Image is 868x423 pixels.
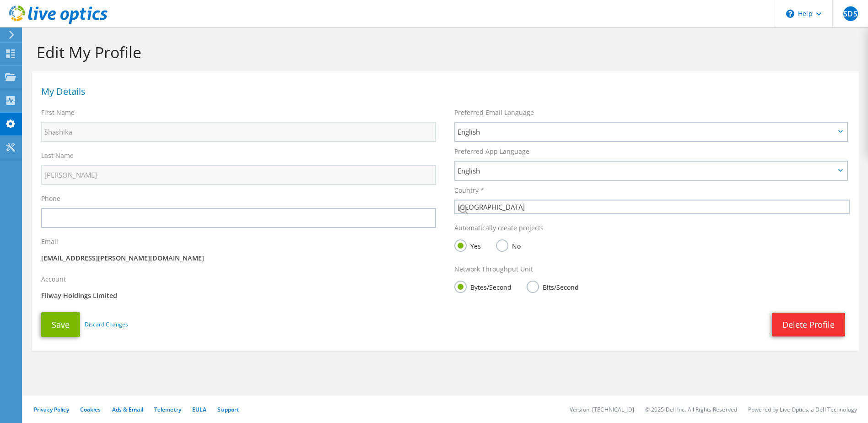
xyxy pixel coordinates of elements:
li: Powered by Live Optics, a Dell Technology [748,406,857,413]
label: Network Throughput Unit [454,265,533,274]
label: Last Name [41,151,74,160]
label: Country * [454,186,484,195]
label: Automatically create projects [454,223,544,233]
a: Privacy Policy [34,406,69,413]
a: Telemetry [154,406,181,413]
h1: My Details [41,87,845,96]
label: Bytes/Second [454,281,512,292]
li: © 2025 Dell Inc. All Rights Reserved [645,406,737,413]
a: Support [217,406,239,413]
a: Discard Changes [85,320,128,330]
span: English [458,165,835,176]
label: First Name [41,108,75,117]
label: Email [41,237,58,246]
label: No [496,239,521,251]
a: Delete Profile [772,313,845,336]
a: Ads & Email [112,406,143,413]
p: [EMAIL_ADDRESS][PERSON_NAME][DOMAIN_NAME] [41,253,436,263]
label: Yes [454,239,481,251]
button: Save [41,312,80,337]
label: Preferred Email Language [454,108,534,117]
label: Preferred App Language [454,147,529,156]
a: EULA [192,406,206,413]
label: Account [41,275,66,284]
p: Fliway Holdings Limited [41,291,436,301]
span: English [458,126,835,137]
li: Version: [TECHNICAL_ID] [570,406,634,413]
label: Phone [41,194,60,203]
label: Bits/Second [527,281,579,292]
a: Cookies [80,406,101,413]
h1: Edit My Profile [37,43,850,62]
span: SDS [843,6,858,21]
svg: \n [786,10,794,18]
